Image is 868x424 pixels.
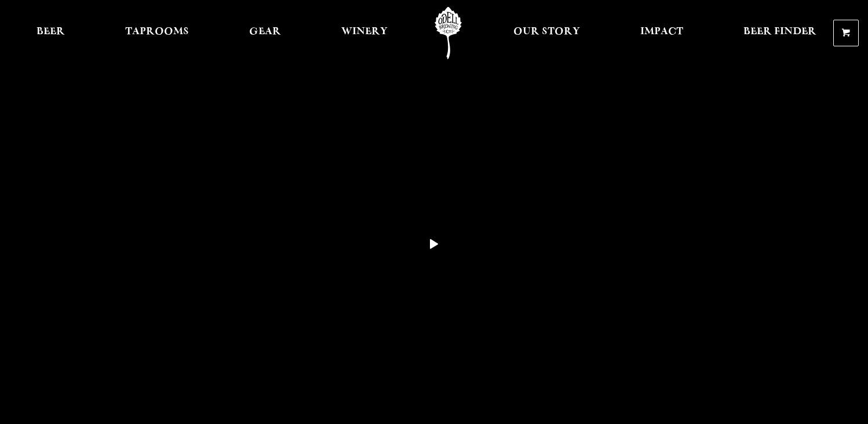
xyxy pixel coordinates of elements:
[118,7,196,59] a: Taprooms
[640,27,683,36] span: Impact
[341,27,388,36] span: Winery
[334,7,395,59] a: Winery
[633,7,691,59] a: Impact
[743,27,816,36] span: Beer Finder
[249,27,281,36] span: Gear
[29,7,72,59] a: Beer
[426,7,470,59] a: Odell Home
[125,27,189,36] span: Taprooms
[37,27,65,36] span: Beer
[513,27,580,36] span: Our Story
[242,7,289,59] a: Gear
[736,7,824,59] a: Beer Finder
[506,7,588,59] a: Our Story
